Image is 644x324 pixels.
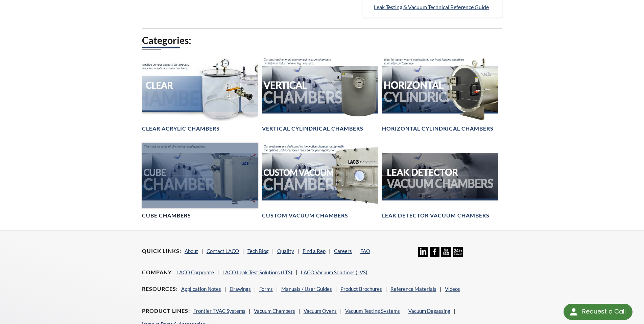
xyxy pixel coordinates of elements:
a: Manuals / User Guides [281,286,332,292]
img: 24/7 Support Icon [453,247,463,257]
a: Vacuum Ovens [304,308,337,314]
a: Horizontal Cylindrical headerHorizontal Cylindrical Chambers [382,56,498,132]
h4: Resources [142,285,178,293]
h4: Company [142,269,173,276]
h2: Categories: [142,34,502,47]
a: Frontier TVAC Systems [193,308,245,314]
span: Leak Testing & Vacuum Technical Reference Guide [374,4,489,10]
a: Tech Blog [247,248,269,254]
div: Request a Call [564,304,633,320]
a: Cube Chambers headerCube Chambers [142,143,258,219]
a: Vacuum Testing Systems [345,308,400,314]
a: Find a Rep [303,248,326,254]
a: Clear Chambers headerClear Acrylic Chambers [142,56,258,132]
a: Product Brochures [340,286,382,292]
a: Videos [445,286,460,292]
a: Vacuum Chambers [254,308,295,314]
h4: Cube Chambers [142,212,191,219]
a: Leak Testing & Vacuum Technical Reference Guide [374,3,496,11]
a: Custom Vacuum Chamber headerCustom Vacuum Chambers [262,143,378,219]
h4: Product Lines [142,307,190,315]
a: Vertical Vacuum Chambers headerVertical Cylindrical Chambers [262,56,378,132]
h4: Vertical Cylindrical Chambers [262,125,363,132]
h4: Custom Vacuum Chambers [262,212,348,219]
h4: Quick Links [142,248,181,255]
h4: Clear Acrylic Chambers [142,125,220,132]
a: Drawings [230,286,251,292]
a: Contact LACO [207,248,239,254]
a: Reference Materials [390,286,436,292]
a: Application Notes [181,286,221,292]
h4: Horizontal Cylindrical Chambers [382,125,494,132]
a: Vacuum Degassing [408,308,450,314]
a: Forms [259,286,273,292]
a: LACO Leak Test Solutions (LTS) [222,269,292,275]
a: 24/7 Support [453,252,463,258]
a: About [185,248,198,254]
div: Request a Call [582,304,626,319]
a: Leak Test Vacuum Chambers headerLeak Detector Vacuum Chambers [382,143,498,219]
h4: Leak Detector Vacuum Chambers [382,212,490,219]
a: Quality [277,248,294,254]
a: LACO Corporate [176,269,214,275]
img: round button [568,306,579,317]
a: LACO Vacuum Solutions (LVS) [301,269,367,275]
a: Careers [334,248,352,254]
a: FAQ [360,248,370,254]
